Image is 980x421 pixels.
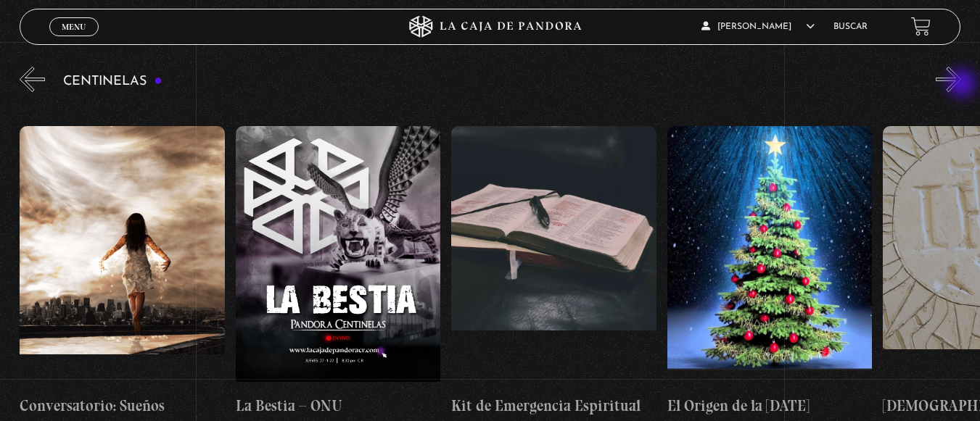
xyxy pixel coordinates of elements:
[20,394,225,417] h4: Conversatorio: Sueños
[451,394,656,417] h4: Kit de Emergencia Espiritual
[236,394,441,417] h4: La Bestia – ONU
[936,67,961,92] button: Next
[57,34,91,44] span: Cerrar
[833,22,868,31] a: Buscar
[911,17,931,36] a: View your shopping cart
[667,394,873,417] h4: El Origen de la [DATE]
[63,75,162,88] h3: Centinelas
[20,67,45,92] button: Previous
[701,22,815,31] span: [PERSON_NAME]
[62,22,86,31] span: Menu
